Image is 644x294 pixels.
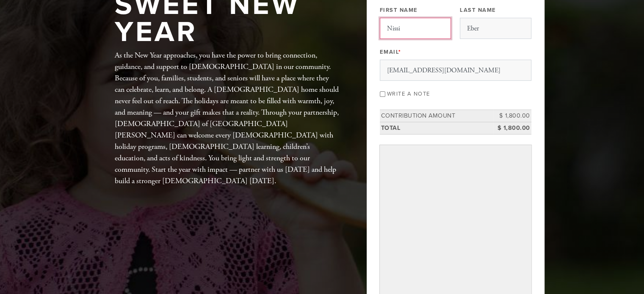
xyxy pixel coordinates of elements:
[460,6,496,14] label: Last Name
[398,49,401,55] span: This field is required.
[380,122,493,134] td: Total
[115,49,339,187] div: As the New Year approaches, you have the power to bring connection, guidance, and support to [DEM...
[380,48,401,56] label: Email
[387,91,430,97] label: Write a note
[493,122,531,134] td: $ 1,800.00
[380,110,493,122] td: Contribution Amount
[380,6,418,14] label: First Name
[493,110,531,122] td: $ 1,800.00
